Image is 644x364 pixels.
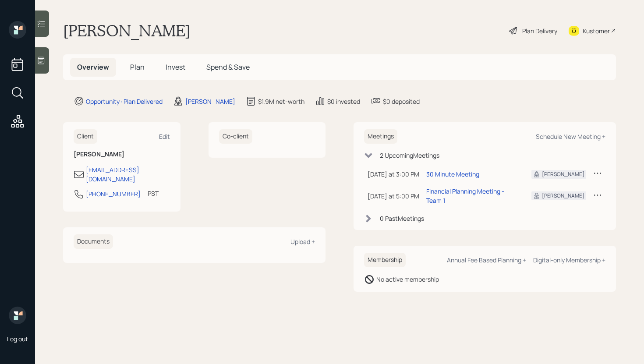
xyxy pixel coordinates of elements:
[542,192,584,200] div: [PERSON_NAME]
[7,335,28,343] div: Log out
[185,97,235,106] div: [PERSON_NAME]
[74,151,170,158] h6: [PERSON_NAME]
[258,97,304,106] div: $1.9M net-worth
[536,132,605,141] div: Schedule New Meeting +
[166,62,185,72] span: Invest
[86,189,141,198] div: [PHONE_NUMBER]
[383,97,420,106] div: $0 deposited
[9,307,26,324] img: retirable_logo.png
[583,26,610,35] div: Kustomer
[364,129,397,144] h6: Meetings
[542,170,584,178] div: [PERSON_NAME]
[290,237,315,246] div: Upload +
[130,62,145,72] span: Plan
[327,97,360,106] div: $0 invested
[522,26,557,35] div: Plan Delivery
[74,129,97,144] h6: Client
[206,62,250,72] span: Spend & Save
[159,132,170,141] div: Edit
[368,191,419,201] div: [DATE] at 5:00 PM
[426,187,517,205] div: Financial Planning Meeting - Team 1
[364,253,406,267] h6: Membership
[533,256,605,264] div: Digital-only Membership +
[77,62,109,72] span: Overview
[74,234,113,249] h6: Documents
[148,189,159,198] div: PST
[426,170,479,179] div: 30 Minute Meeting
[368,170,419,179] div: [DATE] at 3:00 PM
[63,21,191,40] h1: [PERSON_NAME]
[86,165,170,184] div: [EMAIL_ADDRESS][DOMAIN_NAME]
[376,275,439,284] div: No active membership
[380,151,439,160] div: 2 Upcoming Meeting s
[447,256,526,264] div: Annual Fee Based Planning +
[86,97,163,106] div: Opportunity · Plan Delivered
[380,214,424,223] div: 0 Past Meeting s
[219,129,252,144] h6: Co-client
